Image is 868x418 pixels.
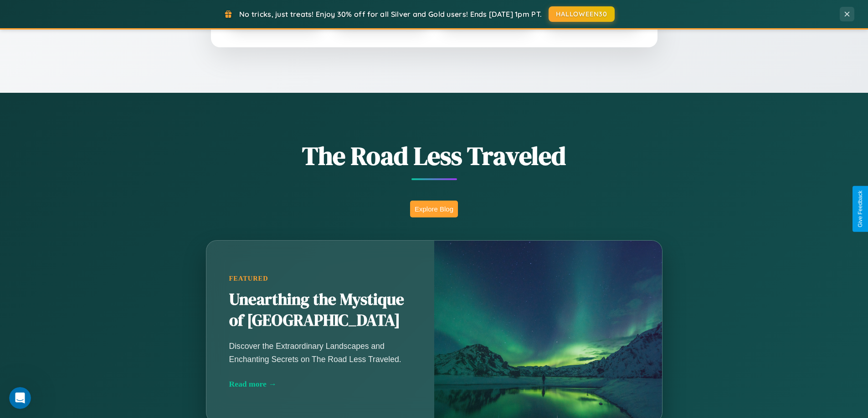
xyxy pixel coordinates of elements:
h2: Unearthing the Mystique of [GEOGRAPHIC_DATA] [229,289,411,331]
p: Discover the Extraordinary Landscapes and Enchanting Secrets on The Road Less Traveled. [229,340,411,365]
button: Explore Blog [410,201,458,217]
div: Read more → [229,379,411,389]
h1: The Road Less Traveled [161,138,708,173]
div: Featured [229,275,411,282]
iframe: Intercom live chat [9,387,31,409]
div: Give Feedback [857,191,863,227]
span: No tricks, just treats! Enjoy 30% off for all Silver and Gold users! Ends [DATE] 1pm PT. [239,10,542,19]
button: HALLOWEEN30 [549,6,615,22]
